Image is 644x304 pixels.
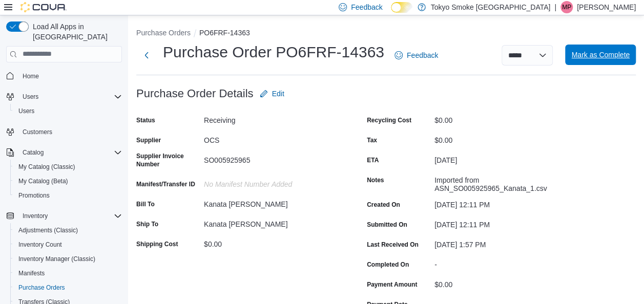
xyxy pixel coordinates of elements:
button: My Catalog (Classic) [10,160,126,174]
span: Purchase Orders [18,284,65,292]
a: Adjustments (Classic) [14,224,82,236]
div: Kanata [PERSON_NAME] [204,196,341,208]
nav: An example of EuiBreadcrumbs [136,28,636,40]
button: Users [18,91,43,103]
span: Home [18,70,122,82]
button: Edit [256,83,288,104]
label: Shipping Cost [136,240,178,248]
div: Mark Patafie [560,1,573,13]
div: [DATE] 12:11 PM [434,216,572,229]
button: Inventory [18,210,52,222]
label: Bill To [136,200,155,208]
button: Purchase Orders [136,29,191,37]
button: Inventory Count [10,237,126,252]
a: Home [18,70,43,82]
label: Supplier [136,136,161,144]
p: [PERSON_NAME] [577,1,636,13]
p: Tokyo Smoke [GEOGRAPHIC_DATA] [431,1,551,13]
span: Inventory Manager (Classic) [14,253,122,265]
span: Adjustments (Classic) [14,224,122,236]
div: Receiving [204,112,341,124]
div: $0.00 [434,276,572,289]
button: Purchase Orders [10,280,126,295]
label: Manifest/Transfer ID [136,180,195,188]
span: Users [18,91,122,103]
span: Customers [23,128,52,136]
input: Dark Mode [391,2,412,13]
h1: Purchase Order PO6FRF-14363 [163,42,384,62]
div: Kanata [PERSON_NAME] [204,216,341,228]
span: Promotions [14,189,122,202]
a: Feedback [390,45,442,66]
button: Customers [2,124,126,139]
a: Customers [18,126,56,138]
a: My Catalog (Beta) [14,175,72,187]
a: My Catalog (Classic) [14,161,79,173]
div: $0.00 [204,236,341,248]
div: [DATE] 1:57 PM [434,236,572,249]
span: MP [562,1,571,13]
button: Home [2,69,126,83]
span: Load All Apps in [GEOGRAPHIC_DATA] [29,21,122,42]
span: Inventory Count [14,238,122,251]
button: Manifests [10,266,126,280]
label: Notes [367,176,384,184]
span: My Catalog (Classic) [14,161,122,173]
div: - [434,256,572,269]
button: PO6FRF-14363 [199,29,250,37]
div: Imported from ASN_SO005925965_Kanata_1.csv [434,172,572,192]
div: SO005925965 [204,152,341,164]
span: Catalog [23,148,44,157]
div: $0.00 [434,132,572,144]
button: Mark as Complete [565,45,636,65]
button: Inventory [2,209,126,223]
span: Adjustments (Classic) [18,226,78,234]
span: Users [18,107,34,115]
button: Catalog [2,145,126,160]
a: Inventory Count [14,238,66,251]
span: Purchase Orders [14,281,122,294]
span: Inventory Manager (Classic) [18,255,95,263]
span: Mark as Complete [571,50,630,60]
p: | [554,1,556,13]
span: Promotions [18,191,50,200]
label: Supplier Invoice Number [136,152,200,168]
button: Adjustments (Classic) [10,223,126,237]
span: Inventory Count [18,241,62,249]
a: Purchase Orders [14,281,69,294]
span: Edit [272,89,284,99]
button: Inventory Manager (Classic) [10,252,126,266]
button: Users [2,90,126,104]
span: Dark Mode [391,13,391,13]
label: Ship To [136,220,158,228]
button: Users [10,104,126,118]
span: Feedback [351,2,382,12]
label: Payment Amount [367,280,417,289]
label: Recycling Cost [367,116,411,124]
div: [DATE] 12:11 PM [434,197,572,209]
label: Created On [367,201,400,209]
img: Cova [20,2,67,12]
a: Promotions [14,189,54,202]
span: My Catalog (Classic) [18,163,75,171]
span: Manifests [14,267,122,279]
button: Catalog [18,146,48,159]
div: $0.00 [434,112,572,124]
button: Next [136,45,157,66]
span: Catalog [18,146,122,159]
a: Users [14,105,38,117]
div: [DATE] [434,152,572,164]
button: Promotions [10,188,126,203]
label: Status [136,116,155,124]
label: Last Received On [367,241,419,249]
div: OCS [204,132,341,144]
button: My Catalog (Beta) [10,174,126,188]
div: No Manifest Number added [204,176,341,188]
span: Customers [18,125,122,138]
label: Completed On [367,260,409,269]
span: Home [23,72,39,80]
span: My Catalog (Beta) [14,175,122,187]
span: Users [23,93,38,101]
a: Inventory Manager (Classic) [14,253,99,265]
label: Tax [367,136,377,144]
